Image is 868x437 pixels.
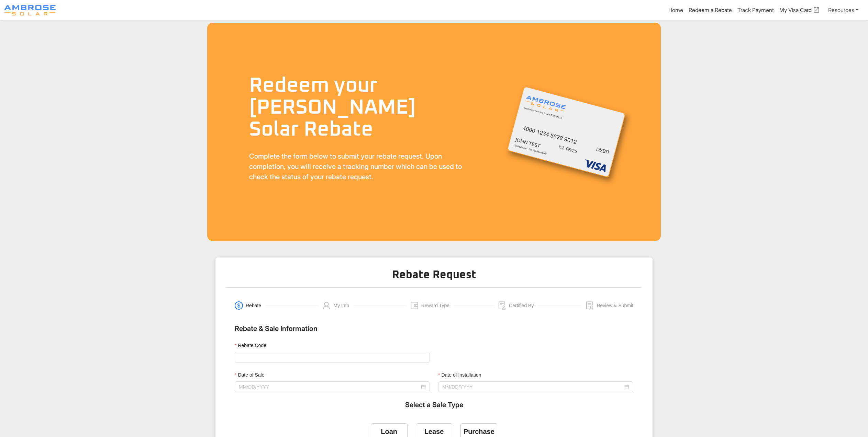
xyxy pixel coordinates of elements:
[498,301,506,310] span: audit
[322,301,331,310] span: user
[235,401,633,409] h5: Select a Sale Type
[246,301,265,310] div: Rebate
[381,428,397,436] div: Loan
[668,7,683,13] a: Home
[235,342,271,349] label: Rebate Code
[421,301,454,310] div: Reward Type
[226,268,642,287] h2: Rebate Request
[424,428,444,436] div: Lease
[333,301,353,310] div: My Info
[235,319,633,338] h5: Rebate & Sale Information
[442,383,623,391] input: Date of Installation
[813,7,820,13] span: open_in_new
[239,383,420,391] input: Date of Sale
[507,86,626,178] img: Ambrose Solar Prepaid Card
[249,75,468,141] h1: Redeem your [PERSON_NAME] Solar Rebate
[438,371,486,379] label: Date of Installation
[597,301,633,310] div: Review & Submit
[737,7,774,13] a: Track Payment
[689,7,732,13] a: Redeem a Rebate
[235,371,269,379] label: Date of Sale
[779,7,820,13] a: My Visa Card open_in_new
[4,5,56,15] img: Program logo
[509,301,538,310] div: Certified By
[410,301,419,310] span: wallet
[235,301,243,310] span: dollar
[464,428,494,436] div: Purchase
[825,3,861,17] a: Resources
[586,301,594,310] span: solution
[249,151,468,182] p: Complete the form below to submit your rebate request. Upon completion, you will receive a tracki...
[235,352,430,363] input: Rebate Code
